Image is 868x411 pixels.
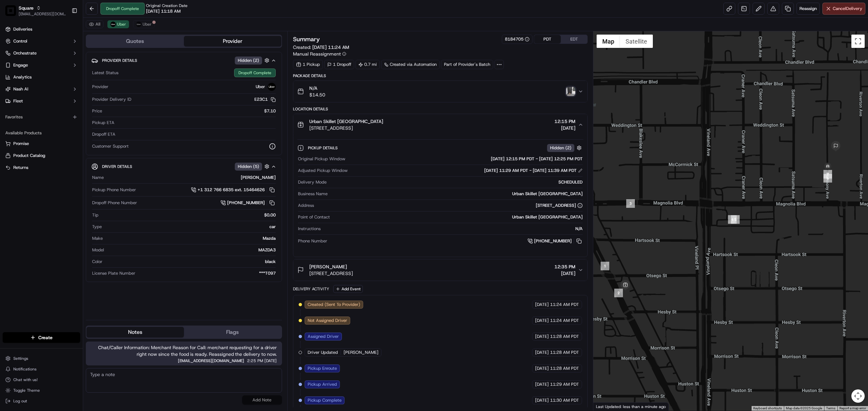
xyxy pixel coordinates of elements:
button: Quotes [86,36,184,47]
span: Delivery Mode [298,179,327,185]
div: SCHEDULED [329,179,583,185]
span: Hidden ( 2 ) [550,145,571,151]
button: [PHONE_NUMBER] [220,199,276,206]
span: Nash AI [13,86,28,92]
button: Uber [133,20,155,28]
span: Dropoff ETA [92,131,115,137]
span: 11:29 AM PDT [550,381,579,387]
span: Pickup Arrived [308,381,337,387]
button: Notes [86,327,184,338]
img: uber-new-logo.jpeg [268,83,276,91]
span: Tip [92,212,98,218]
button: Map camera controls [851,389,865,403]
button: Hidden (5) [235,162,271,171]
span: Customer Support [92,143,129,149]
span: 2:25 PM [247,359,263,363]
div: 7 [823,170,832,179]
span: 12:35 PM [554,263,575,270]
span: Product Catalog [13,153,45,159]
button: All [86,20,103,28]
a: Created via Automation [381,60,440,69]
span: Notifications [13,366,37,372]
span: Chat with us! [13,377,38,382]
span: Returns [13,165,28,171]
div: 1 Pickup [293,60,323,69]
img: uber-new-logo.jpeg [136,22,141,27]
button: Toggle Theme [3,386,80,395]
span: Uber [256,84,265,90]
span: Latest Status [92,70,118,76]
div: [PERSON_NAME] [106,175,276,181]
span: [STREET_ADDRESS] [309,125,383,131]
button: Square [19,5,34,11]
button: [PERSON_NAME][STREET_ADDRESS]12:35 PM[DATE] [293,259,587,281]
span: [PERSON_NAME] [344,349,378,355]
span: Settings [13,356,28,361]
button: Urban Skillet [GEOGRAPHIC_DATA][STREET_ADDRESS]12:15 PM[DATE] [293,114,587,135]
span: Provider Details [102,58,137,63]
button: EDT [561,35,587,44]
a: Deliveries [3,24,80,35]
div: Package Details [293,73,588,78]
span: Driver Details [102,164,132,169]
button: 8184705 [505,36,529,42]
div: Favorites [3,112,80,122]
span: Promise [13,141,29,147]
button: Hidden (2) [235,56,271,65]
span: +1 312 766 6835 ext. 15464626 [198,187,265,193]
div: N/A [323,226,583,232]
span: Instructions [298,226,321,232]
span: 11:30 AM PDT [550,397,579,403]
button: Flags [184,327,281,338]
div: Last Updated: less than a minute ago [593,402,669,411]
div: Urban Skillet [GEOGRAPHIC_DATA] [330,191,583,197]
span: [STREET_ADDRESS] [309,270,353,277]
span: Dropoff Phone Number [92,200,137,206]
span: Control [13,38,27,44]
span: Hidden ( 5 ) [238,164,259,170]
span: Manual Reassignment [293,51,341,57]
button: Orchestrate [3,48,80,59]
span: Orchestrate [13,50,37,56]
span: [DATE] [535,365,549,371]
span: Analytics [13,74,32,80]
a: [PHONE_NUMBER] [527,237,583,245]
div: Location Details [293,106,588,112]
span: Engage [13,62,28,68]
span: [DATE] [535,349,549,355]
span: Pickup Enroute [308,365,337,371]
button: PDT [534,35,561,44]
span: Not Assigned Driver [308,318,347,324]
span: [DATE] [554,270,575,277]
a: Promise [5,141,77,147]
button: Show satellite imagery [620,35,653,48]
span: Pickup Details [308,145,339,151]
span: 11:28 AM PDT [550,334,579,340]
button: photo_proof_of_delivery image [566,87,575,96]
button: Returns [3,162,80,173]
span: [DATE] [535,381,549,387]
span: Uber [143,22,152,27]
span: [EMAIL_ADDRESS][DOMAIN_NAME] [19,11,66,17]
button: Chat with us! [3,375,80,384]
span: Make [92,235,103,241]
button: Notifications [3,364,80,374]
span: Address [298,203,314,208]
span: [PERSON_NAME] [309,263,347,270]
span: N/A [309,85,325,91]
span: [DATE] [554,125,575,131]
span: Urban Skillet [GEOGRAPHIC_DATA] [309,118,383,125]
button: SquareSquare[EMAIL_ADDRESS][DOMAIN_NAME] [3,3,69,19]
span: Toggle Theme [13,388,40,393]
button: Toggle fullscreen view [851,35,865,48]
span: 11:24 AM PDT [550,302,579,308]
span: [DATE] 11:24 AM [312,44,349,50]
div: 1 [601,262,609,270]
div: 6 [823,174,832,183]
span: 11:28 AM PDT [550,365,579,371]
button: E23C1 [254,96,276,102]
span: $7.10 [264,108,276,114]
h3: Summary [293,36,320,42]
span: Price [92,108,102,114]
